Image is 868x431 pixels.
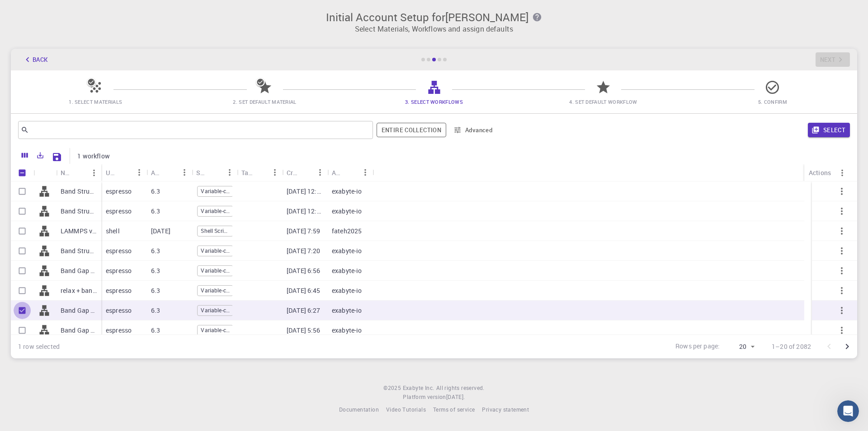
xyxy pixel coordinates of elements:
button: Save Explorer Settings [48,148,66,166]
div: 1 row selected [18,342,60,351]
div: Name [56,164,101,181]
p: espresso [106,207,132,216]
span: Shell Script Subworkflow [198,227,233,235]
div: Subworkflows [196,164,208,181]
a: Exabyte Inc. [403,384,434,393]
p: [DATE] 12:57 [287,207,323,216]
p: [DATE] 7:20 [287,246,321,255]
button: Menu [835,166,849,180]
span: Variable-cell Relaxation [198,306,233,314]
p: espresso [106,246,132,255]
div: Used application [106,164,118,181]
p: Select Materials, Workflows and assign defaults [16,23,852,34]
p: relax + band structure (LDA) [61,286,97,295]
p: 6.3 [151,207,160,216]
p: LAMMPS via Shell script Workflow (clone) [61,227,97,236]
button: Menu [313,165,327,180]
button: Sort [253,165,268,180]
p: [DATE] 7:59 [287,227,321,236]
span: Variable-cell Relaxation [198,187,233,195]
iframe: Intercom live chat [837,400,859,422]
div: Icon [33,164,56,181]
p: 6.3 [151,326,160,335]
p: exabyte-io [332,326,362,335]
div: Created [282,164,327,181]
button: Go to next page [838,338,856,356]
a: [DATE]. [446,393,465,402]
div: Actions [809,164,831,181]
button: Columns [17,148,33,162]
button: Menu [87,166,101,180]
span: 1. Select Materials [69,98,122,105]
p: Band Gap (LDA) [61,266,97,275]
span: Exabyte Inc. [403,384,434,391]
button: Advanced [450,123,497,137]
span: 3. Select Workflows [405,98,463,105]
span: Variable-cell Relaxation [198,247,233,255]
p: exabyte-io [332,187,362,196]
span: Variable-cell Relaxation [198,207,233,215]
a: Privacy statement [482,405,529,414]
div: Used application [101,164,146,181]
p: espresso [106,306,132,315]
span: © 2025 [383,384,402,393]
p: 6.3 [151,246,160,255]
h3: Initial Account Setup for [PERSON_NAME] [16,11,852,23]
span: Variable-cell Relaxation [198,267,233,274]
p: Band Structure (LDA) [61,246,97,255]
div: Application Version [151,164,163,181]
div: 20 [723,340,757,353]
div: Actions [804,164,849,181]
span: 4. Set Default Workflow [569,98,637,105]
button: Sort [344,165,358,180]
p: shell [106,227,120,236]
span: Privacy statement [482,406,529,413]
p: espresso [106,187,132,196]
p: 6.3 [151,306,160,315]
span: 5. Confirm [758,98,787,105]
span: Variable-cell Relaxation [198,287,233,294]
button: Sort [72,166,87,180]
button: Menu [268,165,282,180]
button: Export [33,148,48,162]
button: Select [808,123,850,137]
p: Rows per page: [675,342,720,352]
button: Sort [208,165,222,180]
p: exabyte-io [332,286,362,295]
div: Account [327,164,373,181]
div: Created [287,164,298,181]
p: exabyte-io [332,266,362,275]
button: Sort [163,165,177,180]
button: Sort [118,165,132,180]
button: Menu [132,165,146,180]
span: Filter throughout whole library including sets (folders) [377,123,446,137]
div: Account [332,164,344,181]
p: espresso [106,266,132,275]
p: [DATE] 12:57 [287,187,323,196]
span: All rights reserved. [436,384,485,393]
a: Documentation [339,405,379,414]
button: Menu [177,165,192,180]
p: Band Structure (LDA) [61,207,97,216]
p: [DATE] 6:56 [287,266,321,275]
button: Sort [298,165,313,180]
span: Variable-cell Relaxation [198,326,233,334]
span: Documentation [339,406,379,413]
div: Name [61,164,72,181]
p: [DATE] 6:27 [287,306,321,315]
p: 1–20 of 2082 [772,342,811,351]
p: [DATE] 5:56 [287,326,321,335]
p: exabyte-io [332,306,362,315]
p: Band Gap (LDA) [61,326,97,335]
span: Video Tutorials [386,406,426,413]
p: espresso [106,326,132,335]
p: 6.3 [151,187,160,196]
p: Band Structure (LDA) [61,187,97,196]
p: [DATE] 6:45 [287,286,321,295]
button: Back [18,52,52,67]
span: Platform version [403,393,446,402]
p: fateh2025 [332,227,362,236]
button: Menu [222,165,237,180]
p: [DATE] [151,227,170,236]
span: [DATE] . [446,393,465,400]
